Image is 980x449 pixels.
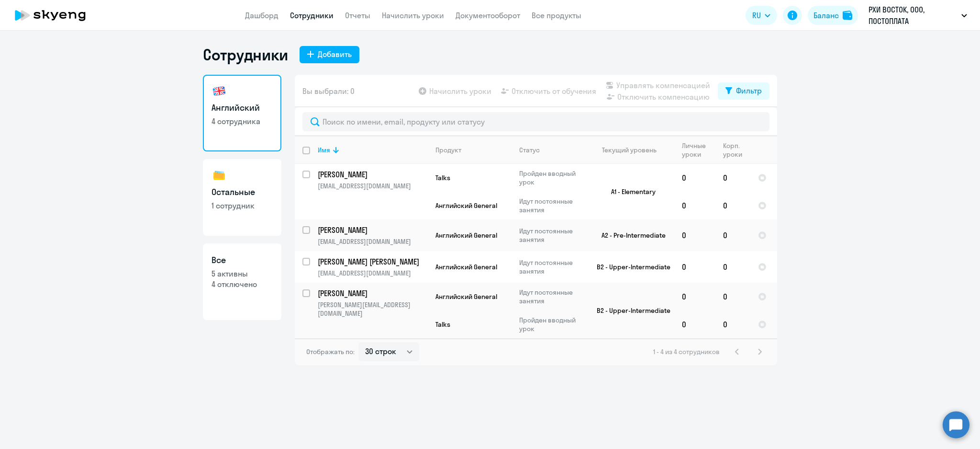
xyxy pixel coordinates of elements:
img: english [212,83,227,99]
a: Остальные1 сотрудник [203,159,281,236]
td: B2 - Upper-Intermediate [585,283,674,338]
span: RU [752,10,761,21]
p: [PERSON_NAME] [318,225,426,235]
a: Все продукты [532,11,581,20]
p: [PERSON_NAME] [PERSON_NAME] [318,256,426,267]
button: Фильтр [718,82,769,100]
p: Пройден вводный урок [519,169,585,186]
div: Продукт [435,146,461,154]
img: balance [843,11,852,20]
p: [PERSON_NAME] [318,169,426,180]
div: Личные уроки [682,141,715,159]
img: others [212,168,227,183]
p: 4 сотрудника [212,116,273,127]
p: Идут постоянные занятия [519,258,585,276]
a: Английский4 сотрудника [203,75,281,151]
td: 0 [674,251,715,283]
span: Английский General [435,292,497,301]
span: 1 - 4 из 4 сотрудников [653,347,720,356]
a: [PERSON_NAME] [318,169,427,180]
span: Английский General [435,231,497,240]
a: Дашборд [245,11,278,20]
span: Отображать по: [306,347,355,356]
h3: Все [212,254,273,266]
a: [PERSON_NAME] [318,225,427,235]
p: Пройден вводный урок [519,316,585,333]
td: 0 [674,219,715,251]
td: 0 [674,311,715,338]
span: Talks [435,320,450,329]
td: 0 [715,251,750,283]
span: Вы выбрали: 0 [302,85,355,97]
button: Добавить [300,46,359,63]
button: RU [746,6,777,25]
p: [EMAIL_ADDRESS][DOMAIN_NAME] [318,237,427,246]
h3: Остальные [212,186,273,198]
td: A2 - Pre-Intermediate [585,219,674,251]
p: [EMAIL_ADDRESS][DOMAIN_NAME] [318,182,427,190]
a: Начислить уроки [382,11,444,20]
p: Идут постоянные занятия [519,288,585,305]
button: РХИ ВОСТОК, ООО, ПОСТОПЛАТА [864,4,972,27]
div: Баланс [813,10,839,21]
div: Фильтр [736,85,762,96]
span: Английский General [435,263,497,271]
button: Балансbalance [808,6,858,25]
p: 5 активны [212,268,273,279]
input: Поиск по имени, email, продукту или статусу [302,112,769,131]
a: Все5 активны4 отключено [203,243,281,320]
p: Идут постоянные занятия [519,227,585,244]
td: 0 [674,283,715,311]
a: [PERSON_NAME] [318,288,427,299]
span: Talks [435,173,450,182]
div: Имя [318,146,427,154]
td: 0 [715,164,750,192]
a: Отчеты [345,11,370,20]
div: Статус [519,146,540,154]
p: 1 сотрудник [212,200,273,211]
td: 0 [715,192,750,219]
td: 0 [715,219,750,251]
h1: Сотрудники [203,45,288,64]
a: Сотрудники [290,11,334,20]
td: 0 [715,311,750,338]
p: Идут постоянные занятия [519,197,585,214]
td: 0 [674,164,715,192]
td: A1 - Elementary [585,164,674,219]
p: РХИ ВОСТОК, ООО, ПОСТОПЛАТА [869,4,958,27]
div: Текущий уровень [602,146,657,154]
td: B2 - Upper-Intermediate [585,251,674,283]
div: Корп. уроки [723,141,750,159]
td: 0 [674,192,715,219]
p: 4 отключено [212,279,273,289]
a: [PERSON_NAME] [PERSON_NAME] [318,256,427,267]
p: [EMAIL_ADDRESS][DOMAIN_NAME] [318,269,427,277]
div: Добавить [318,48,352,60]
p: [PERSON_NAME][EMAIL_ADDRESS][DOMAIN_NAME] [318,300,427,318]
h3: Английский [212,102,273,114]
div: Текущий уровень [593,146,674,154]
p: [PERSON_NAME] [318,288,426,299]
td: 0 [715,283,750,311]
div: Имя [318,146,330,154]
span: Английский General [435,201,497,210]
a: Документооборот [456,11,520,20]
